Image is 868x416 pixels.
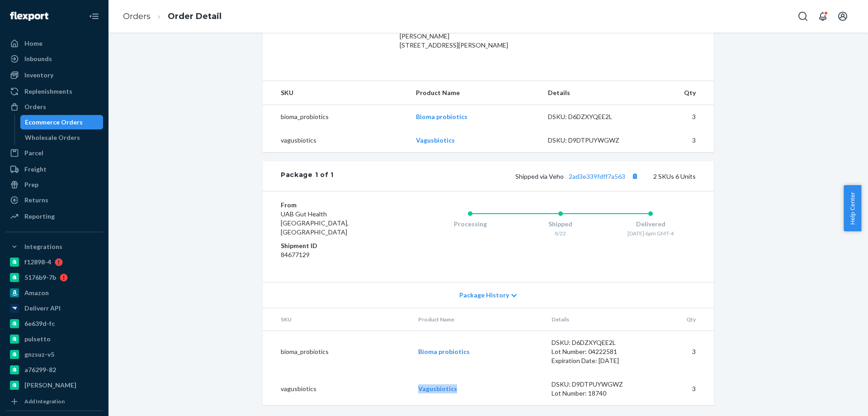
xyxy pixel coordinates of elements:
[5,146,103,160] a: Parcel
[416,136,455,144] a: Vagusbiotics
[515,172,641,180] span: Shipped via Veho
[605,230,696,237] div: [DATE] 6pm GMT-4
[643,308,714,331] th: Qty
[569,172,625,180] a: 2ad3e339fdff7a563
[24,212,55,221] div: Reporting
[24,71,53,80] div: Inventory
[425,220,515,229] div: Processing
[416,113,467,120] a: Bioma probiotics
[24,180,38,189] div: Prep
[281,201,389,210] dt: From
[85,7,103,25] button: Close Navigation
[5,378,103,392] a: [PERSON_NAME]
[515,230,606,237] div: 8/22
[643,331,714,373] td: 3
[418,348,470,355] a: Bioma probiotics
[418,385,457,392] a: Vagusbiotics
[605,220,696,229] div: Delivered
[814,7,832,25] button: Open notifications
[24,54,52,63] div: Inbounds
[5,316,103,331] a: 6e639d-fc
[643,373,714,405] td: 3
[544,308,644,331] th: Details
[281,241,389,250] dt: Shipment ID
[794,7,812,25] button: Open Search Box
[281,210,349,236] span: UAB Gut Health [GEOGRAPHIC_DATA], [GEOGRAPHIC_DATA]
[5,332,103,346] a: pulsetto
[24,148,43,158] div: Parcel
[24,397,65,405] div: Add Integration
[5,36,103,51] a: Home
[10,12,48,21] img: Flexport logo
[5,84,103,99] a: Replenishments
[263,129,409,152] td: vagusbiotics
[409,81,540,105] th: Product Name
[168,11,222,21] a: Order Detail
[629,170,641,182] button: Copy tracking number
[552,338,637,347] div: DSKU: D6DZXYQEE2L
[123,11,151,21] a: Orders
[24,39,42,48] div: Home
[5,286,103,300] a: Amazon
[281,250,389,259] dd: 84677129
[281,170,334,182] div: Package 1 of 1
[5,52,103,66] a: Inbounds
[541,81,640,105] th: Details
[263,308,411,331] th: SKU
[24,102,46,111] div: Orders
[548,136,633,145] div: DSKU: D9DTPUYWGWZ
[552,347,637,356] div: Lot Number: 04222581
[263,81,409,105] th: SKU
[5,68,103,82] a: Inventory
[844,185,861,231] button: Help Center
[411,308,544,331] th: Product Name
[552,389,637,398] div: Lot Number: 18740
[24,365,56,374] div: a76299-82
[5,209,103,224] a: Reporting
[24,165,47,174] div: Freight
[116,3,229,30] ol: breadcrumbs
[548,112,633,121] div: DSKU: D6DZXYQEE2L
[263,373,411,405] td: vagusbiotics
[5,162,103,177] a: Freight
[5,301,103,316] a: Deliverr API
[834,7,852,25] button: Open account menu
[5,270,103,285] a: 5176b9-7b
[24,196,48,205] div: Returns
[640,105,714,129] td: 3
[5,363,103,377] a: a76299-82
[24,258,51,267] div: f12898-4
[24,273,56,282] div: 5176b9-7b
[25,118,83,127] div: Ecommerce Orders
[5,396,103,407] a: Add Integration
[515,220,606,229] div: Shipped
[24,381,76,390] div: [PERSON_NAME]
[24,87,72,96] div: Replenishments
[5,193,103,207] a: Returns
[640,81,714,105] th: Qty
[552,380,637,389] div: DSKU: D9DTPUYWGWZ
[20,115,104,129] a: Ecommerce Orders
[24,242,62,251] div: Integrations
[334,170,696,182] div: 2 SKUs 6 Units
[459,291,509,300] span: Package History
[5,255,103,269] a: f12898-4
[400,23,508,49] span: [PERSON_NAME] [PERSON_NAME] [STREET_ADDRESS][PERSON_NAME]
[24,350,54,359] div: gnzsuz-v5
[20,130,104,145] a: Wholesale Orders
[5,347,103,362] a: gnzsuz-v5
[5,177,103,192] a: Prep
[24,304,61,313] div: Deliverr API
[25,133,80,142] div: Wholesale Orders
[5,100,103,114] a: Orders
[552,356,637,365] div: Expiration Date: [DATE]
[640,129,714,152] td: 3
[24,288,49,297] div: Amazon
[263,105,409,129] td: bioma_probiotics
[24,319,55,328] div: 6e639d-fc
[24,335,51,344] div: pulsetto
[5,239,103,254] button: Integrations
[263,331,411,373] td: bioma_probiotics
